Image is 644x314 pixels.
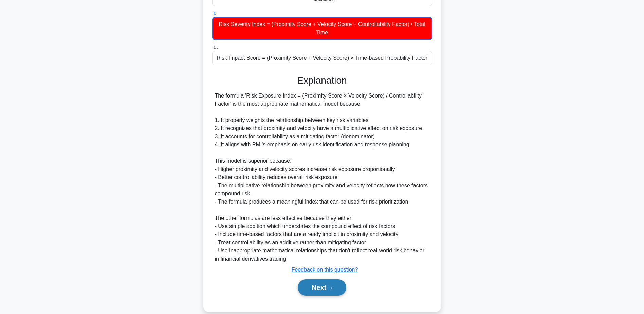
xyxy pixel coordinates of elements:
button: Next [298,279,346,296]
div: Risk Severity Index = (Proximity Score + Velocity Score + Controllability Factor) / Total Time [212,17,432,40]
span: d. [214,44,218,50]
h3: Explanation [216,75,428,86]
div: Risk Impact Score = (Proximity Score + Velocity Score) × Time-based Probability Factor [212,51,432,65]
div: The formula 'Risk Exposure Index = (Proximity Score × Velocity Score) / Controllability Factor' i... [215,92,429,263]
span: c. [214,10,218,16]
a: Feedback on this question? [292,267,358,273]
